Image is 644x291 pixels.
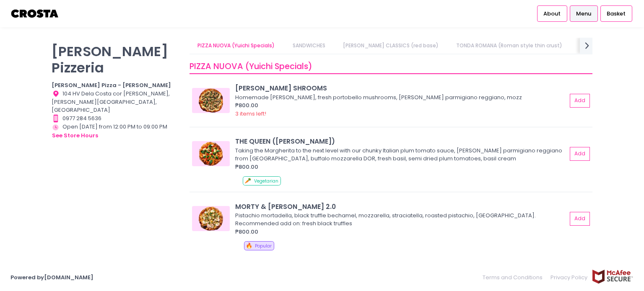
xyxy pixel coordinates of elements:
span: Menu [576,10,591,18]
div: Open [DATE] from 12:00 PM to 09:00 PM [52,123,179,140]
div: 104 HV Dela Costa cor [PERSON_NAME], [PERSON_NAME][GEOGRAPHIC_DATA], [GEOGRAPHIC_DATA] [52,90,179,114]
span: 3 items left! [235,110,266,118]
img: logo [10,6,60,21]
div: 0977 284 5636 [52,114,179,123]
a: Privacy Policy [547,269,592,286]
a: PIZZA NUOVA (Yuichi Specials) [190,38,283,54]
button: Add [570,147,590,161]
div: Homemade [PERSON_NAME], fresh portobello mushrooms, [PERSON_NAME] parmigiano reggiano, mozz [235,93,564,102]
div: MORTY & [PERSON_NAME] 2.0 [235,202,567,211]
img: mcafee-secure [592,269,634,284]
div: ₱800.00 [235,228,567,236]
span: Vegetarian [254,178,278,184]
span: 🔥 [246,242,252,250]
div: Pistachio mortadella, black truffle bechamel, mozzarella, straciatella, roasted pistachio, [GEOGR... [235,211,564,228]
b: [PERSON_NAME] Pizza - [PERSON_NAME] [52,81,171,89]
div: THE QUEEN ([PERSON_NAME]) [235,136,567,146]
a: [PERSON_NAME] CLASSICS (red base) [335,38,447,54]
a: Terms and Conditions [483,269,547,286]
a: About [537,5,567,21]
div: ₱800.00 [235,163,567,171]
a: Powered by[DOMAIN_NAME] [10,273,93,281]
span: Popular [255,243,272,249]
div: Taking the Margherita to the next level with our chunky Italian plum tomato sauce, [PERSON_NAME] ... [235,147,564,163]
a: SANDWICHES [284,38,333,54]
a: Menu [570,5,598,21]
span: 🥕 [244,177,251,185]
p: [PERSON_NAME] Pizzeria [52,43,179,76]
img: THE QUEEN (Margherita) [192,141,230,166]
button: see store hours [52,131,99,140]
span: Basket [607,10,626,18]
span: PIZZA NUOVA (Yuichi Specials) [190,61,312,72]
button: Add [570,94,590,108]
div: ₱800.00 [235,101,567,110]
a: Vegan Pizza [572,38,620,54]
button: Add [570,212,590,226]
span: About [543,10,561,18]
a: TONDA ROMANA (Roman style thin crust) [448,38,571,54]
div: [PERSON_NAME] SHROOMS [235,83,567,93]
img: MORTY & ELLA 2.0 [192,206,230,231]
img: SALCICCIA SHROOMS [192,88,230,113]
